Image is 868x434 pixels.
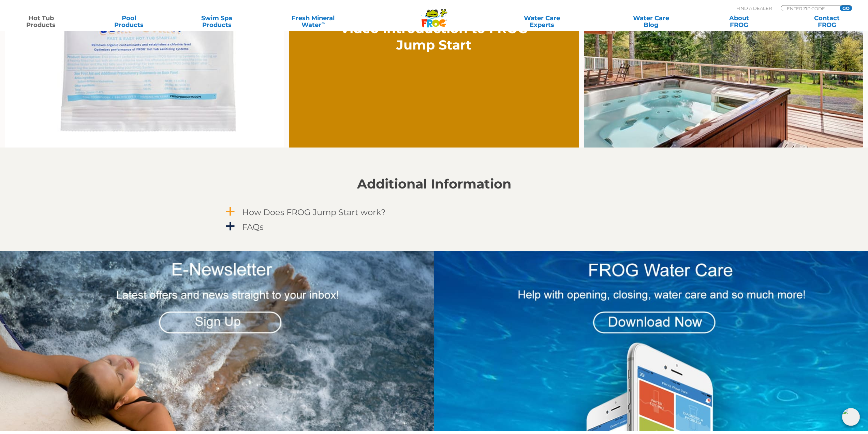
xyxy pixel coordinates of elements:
h2: Video Introduction to FROG Jump Start [333,20,535,53]
h4: How Does FROG Jump Start work? [242,208,386,217]
a: Water CareExperts [486,15,598,28]
a: Hot TubProducts [7,15,75,28]
a: a How Does FROG Jump Start work? [224,206,644,219]
a: Water CareBlog [617,15,685,28]
h2: Additional Information [224,177,644,192]
a: Fresh MineralWater∞ [270,15,356,28]
img: openIcon [842,408,860,426]
p: Find A Dealer [736,5,772,11]
sup: ∞ [321,20,325,26]
a: PoolProducts [95,15,163,28]
h4: FAQs [242,222,264,232]
a: Swim SpaProducts [182,15,251,28]
span: a [225,221,235,232]
a: AboutFROG [705,15,773,28]
a: a FAQs [224,221,644,233]
input: GO [840,5,852,11]
span: a [225,207,235,217]
input: Zip Code Form [786,5,832,11]
a: ContactFROG [793,15,861,28]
